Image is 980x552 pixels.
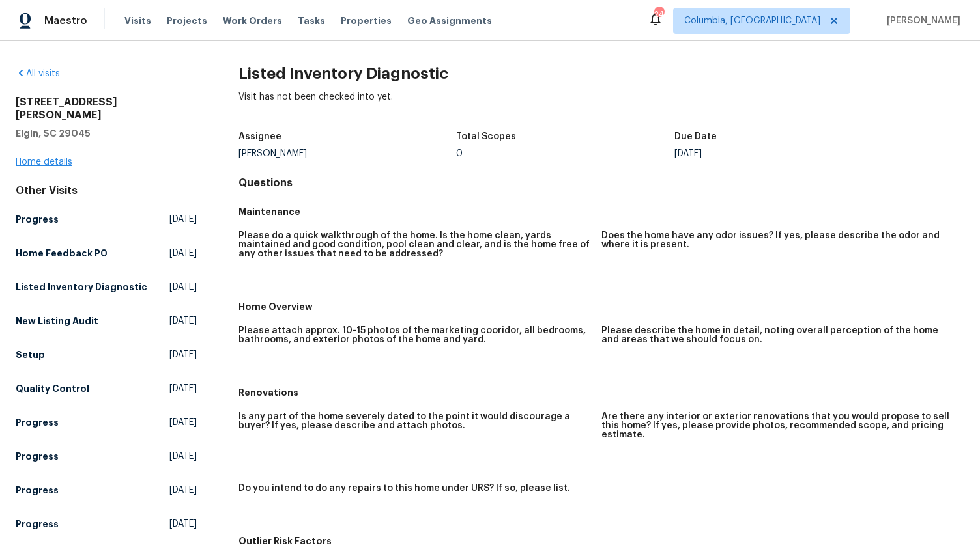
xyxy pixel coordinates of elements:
h5: Total Scopes [456,132,516,141]
span: Properties [341,14,392,27]
h5: Is any part of the home severely dated to the point it would discourage a buyer? If yes, please d... [238,412,591,430]
span: Geo Assignments [407,14,492,27]
span: [DATE] [169,450,197,463]
span: [DATE] [169,314,197,327]
span: [DATE] [169,382,197,395]
h5: Home Overview [238,300,964,313]
h5: Are there any interior or exterior renovations that you would propose to sell this home? If yes, ... [601,412,954,439]
h5: Setup [16,348,45,361]
a: Progress[DATE] [16,445,197,468]
a: Setup[DATE] [16,343,197,366]
span: [DATE] [169,416,197,429]
div: Visit has not been checked into yet. [238,90,964,124]
h5: Outlier Risk Factors [238,534,964,547]
a: Progress[DATE] [16,478,197,502]
div: Other Visits [16,184,197,197]
h2: [STREET_ADDRESS][PERSON_NAME] [16,96,197,122]
a: New Listing Audit[DATE] [16,309,197,333]
h5: Elgin, SC 29045 [16,127,197,140]
a: Listed Inventory Diagnostic[DATE] [16,275,197,299]
a: Progress[DATE] [16,512,197,536]
h5: Assignee [238,132,281,141]
div: [DATE] [674,149,892,158]
h5: Progress [16,484,59,497]
h5: Progress [16,416,59,429]
div: [PERSON_NAME] [238,149,456,158]
a: Progress[DATE] [16,208,197,231]
span: Projects [167,14,207,27]
h5: Please do a quick walkthrough of the home. Is the home clean, yards maintained and good condition... [238,231,591,258]
h5: Please describe the home in detail, noting overall perception of the home and areas that we shoul... [601,326,954,344]
span: [DATE] [169,213,197,226]
span: [DATE] [169,247,197,260]
span: Tasks [298,16,325,25]
span: Maestro [44,14,87,27]
div: 24 [654,8,663,21]
h5: Progress [16,450,59,463]
span: Columbia, [GEOGRAPHIC_DATA] [684,14,820,27]
h5: Does the home have any odor issues? If yes, please describe the odor and where it is present. [601,231,954,249]
h5: Home Feedback P0 [16,247,108,260]
h5: Due Date [674,132,717,141]
h5: Progress [16,517,59,531]
h4: Questions [238,176,964,189]
span: Work Orders [223,14,282,27]
h5: Please attach approx. 10-15 photos of the marketing cooridor, all bedrooms, bathrooms, and exteri... [238,326,591,344]
span: Visits [124,14,151,27]
h5: Renovations [238,386,964,399]
h5: Progress [16,213,59,226]
div: 0 [456,149,674,158]
a: Home Feedback P0[DATE] [16,241,197,265]
span: [DATE] [169,281,197,294]
a: All visits [16,69,60,78]
span: [DATE] [169,517,197,531]
span: [DATE] [169,484,197,497]
span: [DATE] [169,348,197,361]
h5: Listed Inventory Diagnostic [16,281,147,294]
h5: Quality Control [16,382,89,395]
span: [PERSON_NAME] [882,14,960,27]
h2: Listed Inventory Diagnostic [238,67,964,80]
a: Progress[DATE] [16,411,197,434]
a: Quality Control[DATE] [16,377,197,400]
h5: Maintenance [238,205,964,218]
h5: Do you intend to do any repairs to this home under URS? If so, please list. [238,484,570,493]
a: Home details [16,158,72,167]
h5: New Listing Audit [16,314,98,327]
